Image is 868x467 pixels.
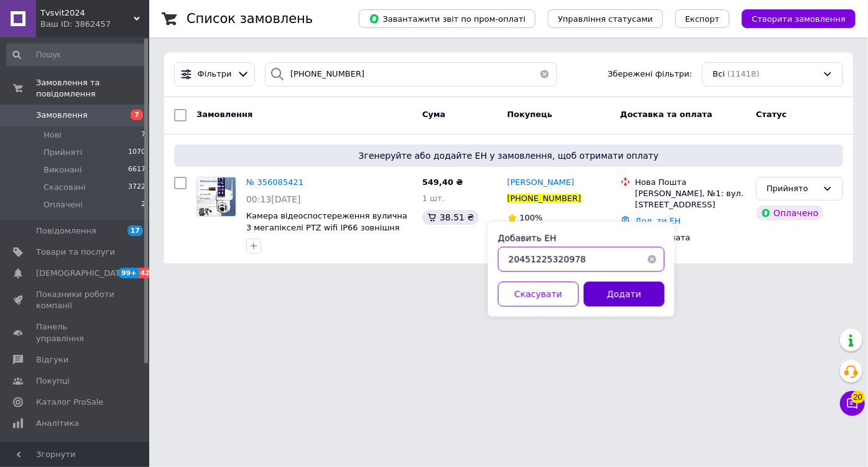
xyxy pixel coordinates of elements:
[840,391,865,416] button: Чат з покупцем20
[36,77,149,100] span: Замовлення та повідомлення
[44,164,82,176] span: Виконані
[131,110,143,120] span: 7
[36,247,115,258] span: Товари та послуги
[196,177,236,217] a: Фото товару
[520,213,543,222] span: 100%
[36,375,70,387] span: Покупці
[713,68,725,80] span: Всі
[422,194,445,203] span: 1 шт.
[675,9,730,28] button: Експорт
[422,210,479,225] div: 38.51 ₴
[139,268,153,278] span: 42
[44,147,82,158] span: Прийняті
[198,68,232,80] span: Фільтри
[36,289,115,311] span: Показники роботи компанії
[6,44,147,66] input: Пошук
[246,177,303,187] a: № 356085421
[422,177,463,187] span: 549,40 ₴
[127,225,143,236] span: 17
[179,149,838,162] span: Згенеруйте або додайте ЕН у замовлення, щоб отримати оплату
[507,194,581,203] span: [PHONE_NUMBER]
[369,13,525,24] span: Завантажити звіт по пром-оплаті
[756,205,823,220] div: Оплачено
[498,281,579,306] button: Скасувати
[246,194,301,204] span: 00:13[DATE]
[44,199,83,210] span: Оплачені
[36,268,128,279] span: [DEMOGRAPHIC_DATA]
[729,14,856,23] a: Створити замовлення
[40,7,134,19] span: Tvsvit2024
[507,110,553,119] span: Покупець
[44,130,62,141] span: Нові
[640,247,665,271] button: Очистить
[36,354,68,366] span: Відгуки
[422,110,445,119] span: Cума
[36,440,115,462] span: Управління сайтом
[36,321,115,344] span: Панель управління
[742,9,856,28] button: Створити замовлення
[607,68,692,80] span: Збережені фільтри:
[507,177,575,189] a: [PERSON_NAME]
[187,11,313,26] h1: Список замовлень
[36,110,88,121] span: Замовлення
[851,391,865,403] span: 20
[752,14,846,24] span: Створити замовлення
[756,110,787,119] span: Статус
[558,14,653,24] span: Управління статусами
[128,182,145,193] span: 3722
[635,232,746,243] div: Пром-оплата
[767,182,818,196] div: Прийнято
[128,164,145,176] span: 6617
[44,182,86,193] span: Скасовані
[548,9,663,28] button: Управління статусами
[36,397,103,408] span: Каталог ProSale
[141,130,145,141] span: 7
[727,69,760,78] span: (11418)
[36,418,79,429] span: Аналітика
[265,62,556,87] input: Пошук за номером замовлення, ПІБ покупця, номером телефону, Email, номером накладної
[635,188,746,210] div: [PERSON_NAME], №1: вул. [STREET_ADDRESS]
[197,177,236,216] img: Фото товару
[141,199,145,210] span: 2
[196,110,252,119] span: Замовлення
[584,281,665,306] button: Додати
[635,216,681,225] a: Додати ЕН
[128,147,145,158] span: 1070
[532,62,557,87] button: Очистить
[507,177,575,187] span: [PERSON_NAME]
[685,14,720,24] span: Експорт
[635,177,746,188] div: Нова Пошта
[40,19,149,30] div: Ваш ID: 3862457
[36,225,96,237] span: Повідомлення
[621,110,713,119] span: Доставка та оплата
[246,211,407,243] a: Камера відеоспостереження вулична 3 мегапікселі PTZ wifi IP66 зовнішня камера поворотна внутрішня
[118,268,139,278] span: 99+
[359,9,535,28] button: Завантажити звіт по пром-оплаті
[498,233,556,243] label: Добавить ЕН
